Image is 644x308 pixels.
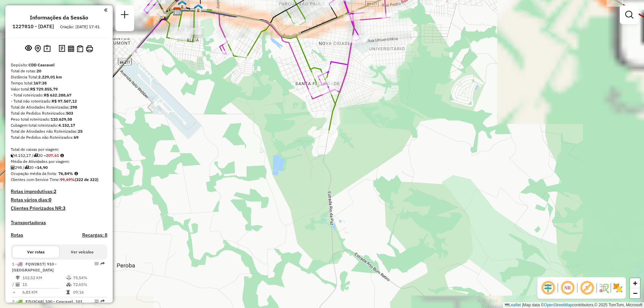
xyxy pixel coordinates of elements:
[73,281,105,288] td: 72,65%
[57,44,66,54] button: Logs desbloquear sessão
[24,43,33,54] button: Exibir sessão original
[44,93,71,98] strong: R$ 632.288,67
[11,104,107,110] div: Total de Atividades Roteirizadas:
[29,62,55,67] strong: CDD Cascavel
[25,299,43,304] span: FZU3C68
[63,205,65,211] strong: 3
[66,44,75,53] button: Visualizar relatório de Roteirização
[34,153,38,158] i: Total de rotas
[11,122,107,128] div: Cubagem total roteirizado:
[12,289,15,296] td: =
[33,44,42,54] button: Centralizar mapa no depósito ou ponto de apoio
[101,299,105,303] em: Rota exportada
[75,177,98,182] strong: (322 de 323)
[57,24,102,30] div: Criação: [DATE] 17:41
[22,289,66,296] td: 6,83 KM
[559,280,576,296] span: Ocultar NR
[598,283,609,293] img: Fluxo de ruas
[11,220,107,226] h4: Transportadoras
[11,134,107,140] div: Total de Pedidos não Roteirizados:
[505,303,521,307] a: Leaflet
[74,135,78,140] strong: 69
[630,288,640,298] a: Zoom out
[59,246,105,258] button: Ver veículos
[630,278,640,288] a: Zoom in
[30,14,88,21] h4: Informações da Sessão
[11,86,107,92] div: Valor total:
[49,197,51,203] strong: 0
[11,80,107,86] div: Tempo total:
[66,283,71,287] i: % de utilização da cubagem
[66,276,71,280] i: % de utilização do peso
[540,280,556,296] span: Ocultar deslocamento
[11,153,15,158] i: Cubagem total roteirizado
[194,4,203,12] img: 703 UDC Light Cascavel
[58,123,75,128] strong: 4.152,17
[11,205,107,211] h4: Clientes Priorizados NR:
[74,172,78,176] em: Média calculada utilizando a maior ocupação (%Peso ou %Cubagem) de cada rota da sessão. Rotas cro...
[13,246,59,258] button: Ver rotas
[544,303,573,307] a: OpenStreetMap
[11,110,107,116] div: Total de Pedidos Roteirizados:
[78,129,83,134] strong: 25
[118,8,131,23] a: Nova sessão e pesquisa
[101,262,105,266] em: Rota exportada
[12,23,54,29] h6: 1227810 - [DATE]
[82,232,107,238] h4: Recargas: 8
[46,153,59,158] strong: 207,61
[12,261,57,272] span: 1 -
[11,74,107,80] div: Distância Total:
[73,289,105,296] td: 09:16
[37,165,48,170] strong: 14,90
[60,177,75,182] strong: 99,69%
[633,279,637,287] span: +
[11,197,107,203] h4: Rotas vários dias:
[11,128,107,134] div: Total de Atividades não Roteirizadas:
[579,280,595,296] span: Exibir rótulo
[633,289,637,297] span: −
[75,44,85,54] button: Visualizar Romaneio
[11,98,107,104] div: - Total não roteirizado:
[16,283,20,287] i: Total de Atividades
[52,99,77,104] strong: R$ 97.567,12
[30,86,58,91] strong: R$ 729.855,79
[73,274,105,281] td: 75,54%
[11,171,57,176] span: Ocupação média da frota:
[12,281,15,288] td: /
[54,188,56,194] strong: 2
[38,74,62,79] strong: 2.229,01 km
[11,116,107,122] div: Peso total roteirizado:
[11,165,107,171] div: 298 / 20 =
[522,303,523,307] span: |
[11,68,107,74] div: Total de rotas:
[11,232,23,238] a: Rotas
[11,62,107,68] div: Depósito:
[37,68,41,73] strong: 20
[612,283,623,293] img: Exibir/Ocultar setores
[11,177,60,182] span: Clientes com Service Time:
[11,92,107,98] div: - Total roteirizado:
[24,166,29,170] i: Total de rotas
[11,189,107,194] h4: Rotas improdutivas:
[25,261,44,266] span: FQW2B17
[503,302,644,308] div: Map data © contributors,© 2025 TomTom, Microsoft
[22,281,66,288] td: 15
[11,152,107,159] div: 4.152,17 / 20 =
[66,111,73,116] strong: 503
[58,171,73,176] strong: 76,84%
[95,299,99,303] em: Opções
[34,80,47,85] strong: 167:38
[11,146,107,152] div: Total de caixas por viagem:
[85,44,94,54] button: Imprimir Rotas
[623,8,636,21] a: Exibir filtros
[70,105,77,110] strong: 298
[173,7,181,16] img: CDD Cascavel
[16,276,20,280] i: Distância Total
[11,159,107,165] div: Média de Atividades por viagem:
[42,44,52,54] button: Painel de Sugestão
[51,117,72,122] strong: 110.629,58
[22,274,66,281] td: 102,52 KM
[11,166,15,170] i: Total de Atividades
[60,153,64,158] i: Meta Caixas/viagem: 209,19 Diferença: -1,58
